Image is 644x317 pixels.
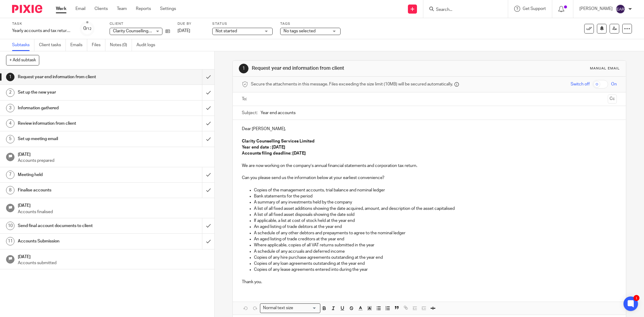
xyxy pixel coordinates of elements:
[254,255,617,261] p: Copies of any hire purchase agreements outstanding at the year end
[251,81,453,87] span: Secure the attachments in this message. Files exceeding the size limit (10MB) will be secured aut...
[18,209,208,215] p: Accounts finalised
[590,66,620,71] div: Manual email
[242,145,285,149] strong: Year end date : [DATE]
[6,55,39,65] button: + Add subtask
[18,158,208,164] p: Accounts prepared
[113,29,181,33] span: Clarity Counselling Services Limited
[435,7,490,13] input: Search
[254,242,617,248] p: Where applicable, copies of all VAT returns submitted in the year
[254,206,617,212] p: A list of all fixed asset additions showing the date acquired, amount, and description of the ass...
[254,212,617,218] p: A list of all fixed asset disposals showing the date sold
[284,29,316,33] span: No tags selected
[242,110,258,116] label: Subject:
[280,21,341,26] label: Tags
[56,6,66,12] a: Work
[242,126,617,132] p: Dear [PERSON_NAME],
[633,295,639,301] div: 1
[616,4,625,14] img: svg%3E
[178,21,205,26] label: Due by
[18,88,137,97] h1: Set up the new year
[254,218,617,224] p: If applicable, a list at cost of stock held at the year end
[12,39,34,51] a: Subtasks
[611,81,617,87] span: On
[260,303,320,313] div: Search for option
[18,237,137,246] h1: Accounts Submission
[110,21,170,26] label: Client
[39,39,66,51] a: Client tasks
[6,135,14,143] div: 5
[579,6,613,12] p: [PERSON_NAME]
[6,104,14,112] div: 3
[18,150,208,158] h1: [DATE]
[117,6,127,12] a: Team
[110,39,132,51] a: Notes (0)
[18,170,137,179] h1: Meeting held
[70,39,87,51] a: Emails
[6,119,14,128] div: 4
[254,193,617,199] p: Bank statements for the period
[261,305,294,311] span: Normal text size
[18,221,137,230] h1: Send final account documents to client
[75,6,85,12] a: Email
[295,305,317,311] input: Search for option
[136,6,151,12] a: Reports
[6,73,14,81] div: 1
[92,39,105,51] a: Files
[95,6,108,12] a: Clients
[254,267,617,273] p: Copies of any lease agreements entered into during the year
[242,139,315,143] strong: Clarity Counselling Services Limited
[6,171,14,179] div: 7
[254,224,617,230] p: An aged listing of trade debtors at the year end
[242,175,617,181] p: Can you please send us the information below at your earliest convenience?
[6,88,14,97] div: 2
[18,186,137,195] h1: Finalise accounts
[254,230,617,236] p: A schedule of any other debtors and prepayments to agree to the nominal ledger
[254,261,617,267] p: Copies of any loan agreements outstanding at the year end
[18,72,137,82] h1: Request year end information from client
[6,222,14,230] div: 10
[216,29,237,33] span: Not started
[242,151,306,155] strong: Accounts filing deadline: [DATE]
[12,21,72,26] label: Task
[6,186,14,194] div: 8
[242,163,617,169] p: We are now working on the company’s annual financial statements and corporation tax return.
[608,94,617,104] button: Cc
[6,237,14,245] div: 11
[571,81,590,87] span: Switch off
[18,252,208,260] h1: [DATE]
[86,27,91,30] small: /12
[242,96,248,102] label: To:
[160,6,176,12] a: Settings
[18,134,137,143] h1: Set up meeting email
[254,199,617,205] p: A summary of any investments held by the company
[254,248,617,255] p: A schedule of any accruals and deferred income
[18,104,137,113] h1: Information gathered
[12,28,72,34] div: Yearly accounts and tax return - Veritas
[18,119,137,128] h1: Review information from client
[254,187,617,193] p: Copies of the management accounts, trial balance and nominal ledger
[242,279,617,285] p: Thank you.
[136,39,160,51] a: Audit logs
[254,236,617,242] p: An aged listing of trade creditors at the year end
[252,65,442,72] h1: Request year end information from client
[523,7,546,11] span: Get Support
[178,29,190,33] span: [DATE]
[18,201,208,209] h1: [DATE]
[83,25,91,32] div: 0
[18,260,208,266] p: Accounts submitted
[212,21,273,26] label: Status
[239,64,248,73] div: 1
[12,5,42,13] img: Pixie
